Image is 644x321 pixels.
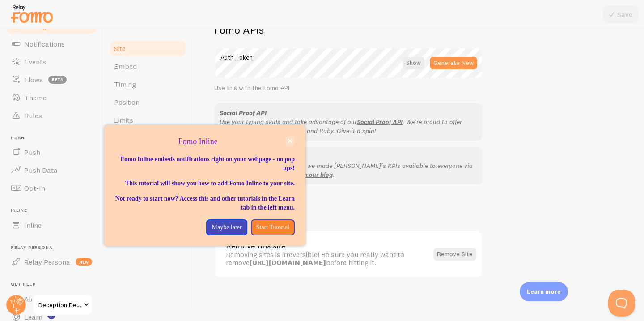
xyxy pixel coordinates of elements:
[5,143,97,161] a: Push
[608,290,635,317] iframe: Help Scout Beacon - Open
[24,75,43,84] span: Flows
[5,216,97,234] a: Inline
[109,111,187,129] a: Limits
[5,53,97,71] a: Events
[5,179,97,197] a: Opt-In
[24,39,65,48] span: Notifications
[220,117,477,135] p: Use your typing skills and take advantage of our . We're proud to offer SDKs for PHP, Node.js, Py...
[285,136,295,146] button: close,
[251,219,295,235] button: Start Tutorial
[11,135,97,141] span: Push
[115,136,295,148] p: Fomo Inline
[109,93,187,111] a: Position
[114,80,136,89] span: Timing
[24,57,46,66] span: Events
[214,206,483,220] h2: Danger Zone
[38,300,81,310] span: Deception Deck
[11,245,97,251] span: Relay Persona
[226,242,428,250] div: Remove this site
[520,282,568,301] div: Learn more
[109,39,187,57] a: Site
[24,93,47,102] span: Theme
[24,111,42,120] span: Rules
[115,155,295,173] p: Fomo Inline embeds notifications right on your webpage - no pop ups!
[206,219,247,235] button: Maybe later
[220,152,477,161] div: Open API
[24,148,40,157] span: Push
[433,248,476,261] button: Remove Site
[214,84,483,92] div: Use this with the Fomo API
[250,258,326,267] strong: [URL][DOMAIN_NAME]
[214,47,483,63] label: Auth Token
[114,116,133,124] span: Limits
[5,89,97,107] a: Theme
[115,194,295,212] p: Not ready to start now? Access this and other tutorials in the Learn tab in the left menu.
[527,287,561,296] p: Learn more
[109,57,187,75] a: Embed
[5,290,97,308] a: Alerts 1 new
[114,98,140,107] span: Position
[430,57,477,69] button: Generate New
[214,23,483,37] h2: Fomo APIs
[24,221,42,230] span: Inline
[109,75,187,93] a: Timing
[24,295,43,304] span: Alerts
[212,223,241,232] p: Maybe later
[256,223,289,232] p: Start Tutorial
[5,161,97,179] a: Push Data
[24,166,58,175] span: Push Data
[24,184,45,193] span: Opt-In
[32,294,93,316] a: Deception Deck
[115,179,295,188] p: This tutorial will show you how to add Fomo Inline to your site.
[5,253,97,271] a: Relay Persona new
[104,125,305,246] div: Fomo Inline
[11,282,97,287] span: Get Help
[284,171,333,179] a: story on our blog
[76,258,92,266] span: new
[114,62,137,71] span: Embed
[5,71,97,89] a: Flows beta
[9,2,54,25] img: fomo-relay-logo-orange.svg
[226,250,428,267] div: Removing sites is irreversible! Be sure you really want to remove before hitting it.
[11,208,97,214] span: Inline
[220,108,477,117] div: Social Proof API
[220,161,477,179] p: We believe in transparency, so we made [PERSON_NAME]'s KPIs available to everyone via the Open AP...
[5,107,97,124] a: Rules
[48,76,67,84] span: beta
[5,35,97,53] a: Notifications
[24,257,70,266] span: Relay Persona
[114,44,126,53] span: Site
[357,118,402,126] a: Social Proof API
